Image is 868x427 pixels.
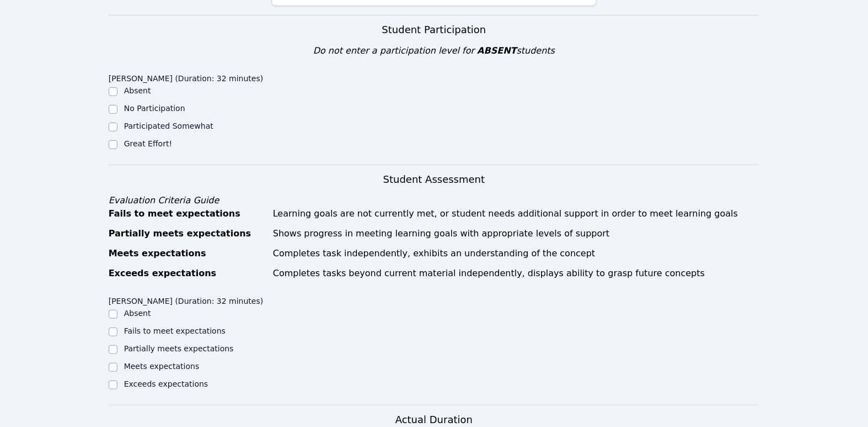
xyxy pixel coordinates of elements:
div: Shows progress in meeting learning goals with appropriate levels of support [273,227,759,240]
div: Do not enter a participation level for students [109,44,760,57]
span: ABSENT [477,45,516,56]
label: Participated Somewhat [124,122,213,130]
label: Great Effort! [124,139,172,148]
div: Evaluation Criteria Guide [109,194,760,207]
label: Exceeds expectations [124,379,208,388]
div: Completes tasks beyond current material independently, displays ability to grasp future concepts [273,267,759,280]
h3: Student Participation [109,22,760,38]
div: Learning goals are not currently met, or student needs additional support in order to meet learni... [273,207,759,220]
label: Absent [124,86,151,95]
label: No Participation [124,104,185,113]
div: Completes task independently, exhibits an understanding of the concept [273,247,759,260]
div: Meets expectations [109,247,266,260]
label: Partially meets expectations [124,344,234,353]
label: Absent [124,309,151,318]
div: Fails to meet expectations [109,207,266,220]
label: Meets expectations [124,362,200,371]
h3: Student Assessment [109,172,760,187]
div: Partially meets expectations [109,227,266,240]
div: Exceeds expectations [109,267,266,280]
legend: [PERSON_NAME] (Duration: 32 minutes) [109,291,264,308]
legend: [PERSON_NAME] (Duration: 32 minutes) [109,68,264,85]
label: Fails to meet expectations [124,326,226,335]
